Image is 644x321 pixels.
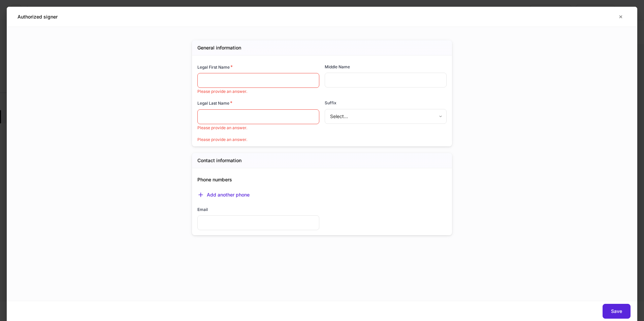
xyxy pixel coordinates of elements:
[611,309,622,314] div: Save
[197,44,241,51] h5: General information
[197,191,250,198] button: Add another phone
[197,206,208,213] h6: Email
[197,89,319,94] p: Please provide an answer.
[603,304,631,319] button: Save
[197,125,319,131] p: Please provide an answer.
[197,64,233,70] h6: Legal First Name
[325,109,446,124] div: Select...
[192,168,447,183] div: Phone numbers
[18,13,58,20] h5: Authorized signer
[325,100,336,106] h6: Suffix
[197,100,232,106] h6: Legal Last Name
[325,64,350,70] h6: Middle Name
[197,137,447,142] p: Please provide an answer.
[197,157,241,164] h5: Contact information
